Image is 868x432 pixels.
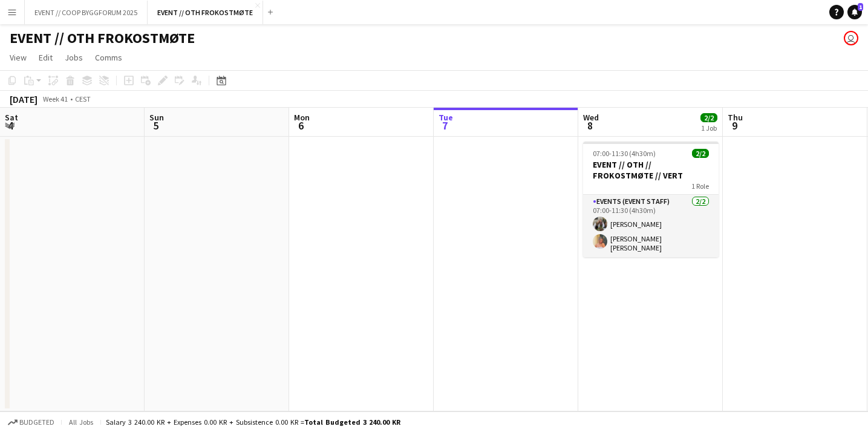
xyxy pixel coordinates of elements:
[437,119,453,133] span: 7
[6,416,56,429] button: Budgeted
[10,29,195,47] h1: EVENT // OTH FROKOSTMØTE
[847,5,862,19] a: 1
[10,93,38,105] div: [DATE]
[593,149,656,158] span: 07:00-11:30 (4h30m)
[67,417,96,427] span: All jobs
[39,52,53,63] span: Edit
[439,112,453,123] span: Tue
[25,1,148,24] button: EVENT // COOP BYGGFORUM 2025
[65,52,83,63] span: Jobs
[148,1,263,24] button: EVENT // OTH FROKOSTMØTE
[700,113,717,122] span: 2/2
[294,112,310,123] span: Mon
[292,119,310,133] span: 6
[149,112,164,123] span: Sun
[95,52,122,63] span: Comms
[728,112,743,123] span: Thu
[583,195,719,257] app-card-role: Events (Event Staff)2/207:00-11:30 (4h30m)[PERSON_NAME][PERSON_NAME] [PERSON_NAME]
[90,50,127,65] a: Comms
[701,123,717,133] div: 1 Job
[692,149,709,158] span: 2/2
[583,142,719,257] app-job-card: 07:00-11:30 (4h30m)2/2EVENT // OTH // FROKOSTMØTE // VERT1 RoleEvents (Event Staff)2/207:00-11:30...
[75,94,91,103] div: CEST
[691,182,709,191] span: 1 Role
[581,119,599,133] span: 8
[34,50,57,65] a: Edit
[583,159,719,181] h3: EVENT // OTH // FROKOSTMØTE // VERT
[60,50,88,65] a: Jobs
[19,418,54,427] span: Budgeted
[583,112,599,123] span: Wed
[106,417,400,427] div: Salary 3 240.00 KR + Expenses 0.00 KR + Subsistence 0.00 KR =
[5,50,31,65] a: View
[3,119,18,133] span: 4
[726,119,743,133] span: 9
[10,52,27,63] span: View
[844,31,858,45] app-user-avatar: Rikke Bjørneng
[40,94,70,103] span: Week 41
[304,417,400,427] span: Total Budgeted 3 240.00 KR
[858,3,863,11] span: 1
[5,112,18,123] span: Sat
[148,119,164,133] span: 5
